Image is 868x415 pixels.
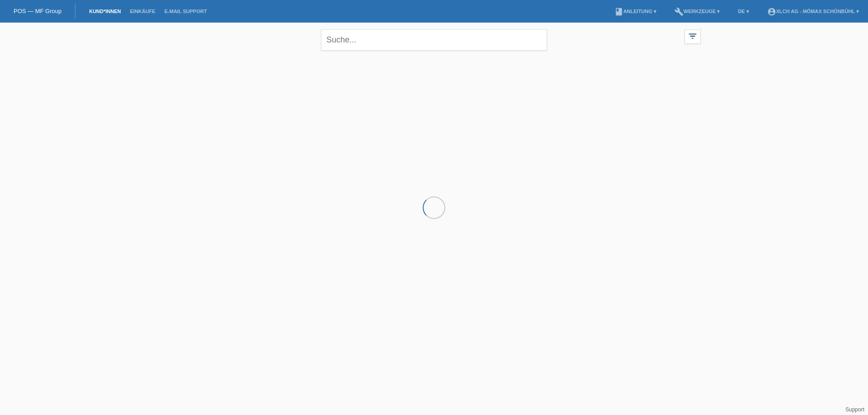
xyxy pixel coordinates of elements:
a: E-Mail Support [160,9,212,14]
i: build [675,7,684,16]
i: account_circle [767,7,776,16]
a: Einkäufe [125,9,160,14]
a: bookAnleitung ▾ [610,9,661,14]
a: Kund*innen [85,9,125,14]
a: POS — MF Group [14,8,61,14]
a: DE ▾ [733,9,753,14]
div: Sie haben die falsche Anmeldeseite in Ihren Lesezeichen/Favoriten gespeichert. Bitte nicht [DOMAI... [344,24,524,50]
a: Support [845,406,864,413]
a: account_circleXLCH AG - Mömax Schönbühl ▾ [763,9,863,14]
i: book [614,7,623,16]
a: buildWerkzeuge ▾ [670,9,725,14]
